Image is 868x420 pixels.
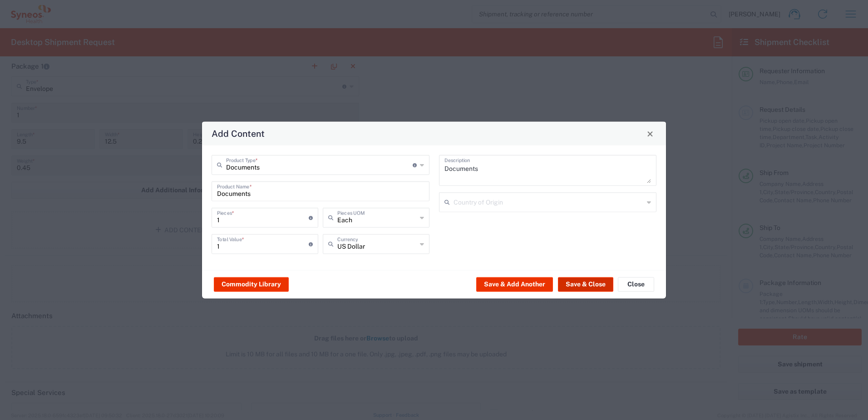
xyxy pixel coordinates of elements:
h4: Add Content [212,127,265,140]
button: Close [644,127,656,140]
button: Save & Add Another [476,277,553,291]
button: Commodity Library [214,277,289,291]
button: Close [618,277,654,291]
button: Save & Close [558,277,613,291]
